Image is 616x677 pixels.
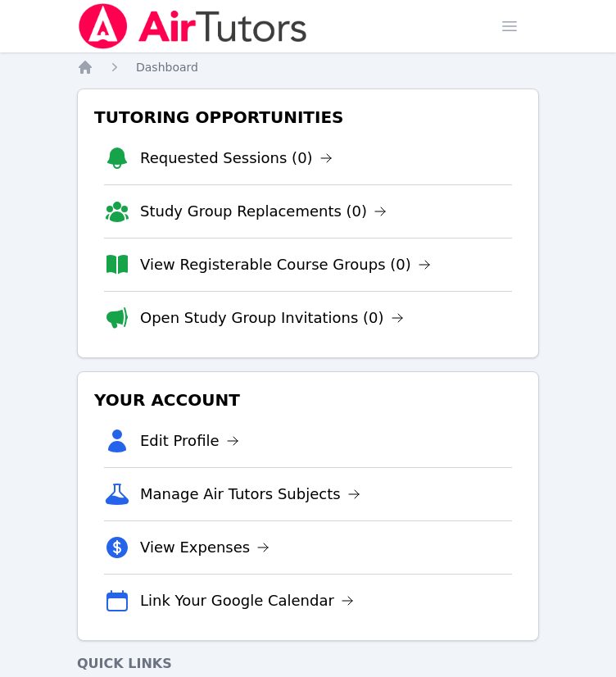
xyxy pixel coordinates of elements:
a: View Registerable Course Groups (0) [140,253,431,276]
a: Edit Profile [140,429,239,452]
h4: Quick Links [77,654,539,674]
img: Air Tutors [77,3,309,49]
a: Requested Sessions (0) [140,147,333,170]
h3: Tutoring Opportunities [91,102,525,132]
a: Dashboard [136,59,198,75]
span: Dashboard [136,61,198,74]
a: Link Your Google Calendar [140,589,354,612]
a: Study Group Replacements (0) [140,200,387,223]
h3: Your Account [91,385,525,415]
a: View Expenses [140,536,269,559]
a: Open Study Group Invitations (0) [140,307,404,329]
a: Manage Air Tutors Subjects [140,483,360,506]
nav: Breadcrumb [77,59,539,75]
